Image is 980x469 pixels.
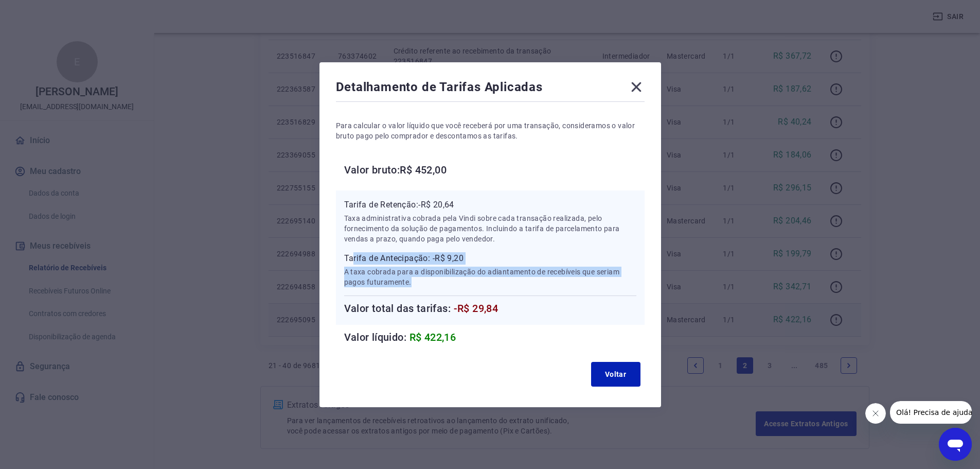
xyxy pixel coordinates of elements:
[865,403,886,424] iframe: Fechar mensagem
[454,302,498,315] span: -R$ 29,84
[591,362,640,387] button: Voltar
[344,199,636,211] p: Tarifa de Retenção: -R$ 20,64
[336,79,645,99] div: Detalhamento de Tarifas Aplicadas
[344,162,645,178] h6: Valor bruto: R$ 452,00
[344,329,645,345] h6: Valor líquido:
[344,300,636,317] h6: Valor total das tarifas:
[6,7,86,15] span: Olá! Precisa de ajuda?
[409,331,456,343] span: R$ 422,16
[890,401,972,424] iframe: Mensagem da empresa
[344,252,636,265] p: Tarifa de Antecipação: -R$ 9,20
[336,120,645,141] p: Para calcular o valor líquido que você receberá por uma transação, consideramos o valor bruto pag...
[344,213,636,244] p: Taxa administrativa cobrada pela Vindi sobre cada transação realizada, pelo fornecimento da soluç...
[344,267,636,287] p: A taxa cobrada para a disponibilização do adiantamento de recebíveis que seriam pagos futuramente.
[939,428,972,461] iframe: Botão para abrir a janela de mensagens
